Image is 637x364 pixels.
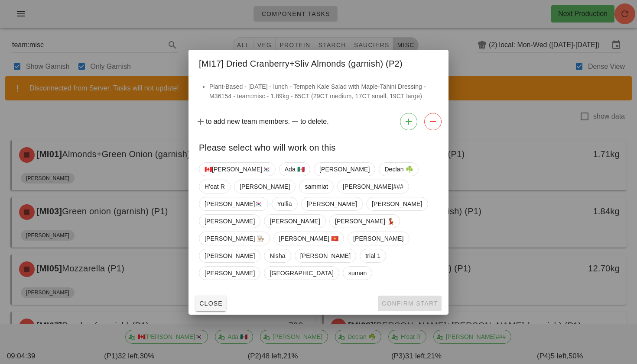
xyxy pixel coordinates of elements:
[319,163,370,176] span: [PERSON_NAME]
[270,215,320,228] span: [PERSON_NAME]
[307,197,357,210] span: [PERSON_NAME]
[188,134,448,159] div: Please select who will work on this
[300,249,351,262] span: [PERSON_NAME]
[205,163,270,176] span: 🇨🇦[PERSON_NAME]🇰🇷
[343,180,403,193] span: [PERSON_NAME]###
[195,296,226,311] button: Close
[365,249,380,262] span: trial 1
[384,163,413,176] span: Declan ☘️
[353,232,403,245] span: [PERSON_NAME]
[188,50,448,75] div: [MI17] Dried Cranberry+Sliv Almonds (garnish) (P2)
[205,180,225,193] span: H'oat R
[348,267,367,280] span: suman
[277,197,292,210] span: Yullia
[205,197,263,210] span: [PERSON_NAME]🇰🇷
[285,163,305,176] span: Ada 🇲🇽
[199,300,223,307] span: Close
[205,249,255,262] span: [PERSON_NAME]
[188,110,448,134] div: to add new team members. to delete.
[205,267,255,280] span: [PERSON_NAME]
[305,180,328,193] span: sammiat
[209,82,438,101] li: Plant-Based - [DATE] - lunch - Tempeh Kale Salad with Maple-Tahini Dressing - M36154 - team:misc ...
[335,215,395,228] span: [PERSON_NAME] 💃🏽
[270,267,333,280] span: [GEOGRAPHIC_DATA]
[279,232,339,245] span: [PERSON_NAME] 🇻🇳
[240,180,290,193] span: [PERSON_NAME]
[372,197,422,210] span: [PERSON_NAME]
[205,232,264,245] span: [PERSON_NAME] 👨🏼‍🍳
[205,215,255,228] span: [PERSON_NAME]
[270,249,285,262] span: Nisha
